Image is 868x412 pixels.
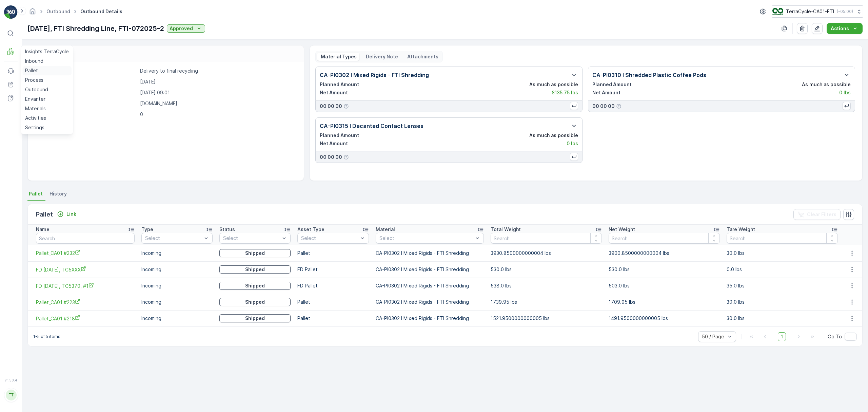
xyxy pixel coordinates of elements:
[827,23,863,34] button: Actions
[609,315,720,322] p: 1491.9500000000005 lbs
[297,315,369,322] p: Pallet
[141,315,213,322] p: Incoming
[33,89,137,96] p: Creation Time
[376,282,484,289] p: CA-PI0302 I Mixed Rigids - FTI Shredding
[343,154,349,160] div: Help Tooltip Icon
[727,226,755,233] p: Tare Weight
[140,68,296,74] p: Delivery to final recycling
[828,333,842,340] span: Go To
[592,89,620,96] p: Net Amount
[245,299,265,305] p: Shipped
[36,249,135,257] a: Pallet_CA01 #232
[491,266,602,273] p: 530.0 lbs
[36,299,135,306] a: Pallet_CA01 #223
[609,233,720,244] input: Search
[33,100,137,107] p: Operator
[219,298,291,306] button: Shipped
[219,226,235,233] p: Status
[27,23,164,34] p: [DATE], FTI Shredding Line, FTI-072025-2
[167,24,205,33] button: Approved
[4,383,18,407] button: TT
[320,122,423,130] p: CA-PI0315 I Decanted Contact Lenses
[529,81,578,88] p: As much as possible
[491,250,602,257] p: 3930.8500000000004 lbs
[219,282,291,290] button: Shipped
[491,233,602,244] input: Search
[297,250,369,257] p: Pallet
[320,53,357,60] p: Material Types
[297,226,324,233] p: Asset Type
[29,10,36,16] a: Homepage
[320,81,359,88] p: Planned Amount
[4,378,18,382] span: v 1.50.4
[376,266,484,273] p: CA-PI0302 I Mixed Rigids - FTI Shredding
[727,266,838,273] p: 0.0 lbs
[36,282,135,289] span: FD [DATE], TC5370, #1
[491,282,602,289] p: 538.0 lbs
[778,332,786,341] span: 1
[141,282,213,289] p: Incoming
[33,111,137,118] p: Pallet Number
[609,299,720,305] p: 1709.95 lbs
[529,132,578,139] p: As much as possible
[807,211,836,218] p: Clear Filters
[552,89,578,96] p: 8135.75 lbs
[376,315,484,322] p: CA-PI0302 I Mixed Rigids - FTI Shredding
[170,25,193,32] p: Approved
[320,71,429,79] p: CA-PI0302 I Mixed Rigids - FTI Shredding
[376,226,395,233] p: Material
[320,140,348,147] p: Net Amount
[592,81,632,88] p: Planned Amount
[839,89,851,96] p: 0 lbs
[36,233,135,244] input: Search
[727,299,838,305] p: 30.0 lbs
[727,250,838,257] p: 30.0 lbs
[297,266,369,273] p: FD Pallet
[376,250,484,257] p: CA-PI0302 I Mixed Rigids - FTI Shredding
[36,226,50,233] p: Name
[54,210,79,218] button: Link
[245,266,265,273] p: Shipped
[33,78,137,85] p: Due Date
[36,266,135,273] span: FD [DATE], TC5XXX
[320,89,348,96] p: Net Amount
[301,235,358,242] p: Select
[727,282,838,289] p: 35.0 lbs
[406,53,438,60] p: Attachments
[297,282,369,289] p: FD Pallet
[831,25,849,32] p: Actions
[376,299,484,305] p: CA-PI0302 I Mixed Rigids - FTI Shredding
[50,190,67,197] span: History
[140,100,296,107] p: [DOMAIN_NAME]
[140,111,296,118] p: 0
[491,315,602,322] p: 1521.9500000000005 lbs
[223,235,280,242] p: Select
[33,68,137,74] p: Type
[320,154,342,161] p: 00 00 00
[36,282,135,289] a: FD July 2 2025, TC5370, #1
[141,250,213,257] p: Incoming
[727,315,838,322] p: 30.0 lbs
[219,314,291,322] button: Shipped
[140,78,296,85] p: [DATE]
[727,233,838,244] input: Search
[609,226,635,233] p: Net Weight
[36,315,135,322] a: Pallet_CA01 #218
[219,249,291,257] button: Shipped
[343,104,349,109] div: Help Tooltip Icon
[609,250,720,257] p: 3900.8500000000004 lbs
[33,334,60,339] p: 1-5 of 5 items
[609,282,720,289] p: 503.0 lbs
[6,390,17,400] div: TT
[365,53,398,60] p: Delivery Note
[140,89,296,96] p: [DATE] 09:01
[592,71,706,79] p: CA-PI0310 I Shredded Plastic Coffee Pods
[36,266,135,273] a: FD July 8 2025, TC5XXX
[245,315,265,322] p: Shipped
[29,190,43,197] span: Pallet
[786,8,834,15] p: TerraCycle-CA01-FTI
[141,299,213,305] p: Incoming
[379,235,474,242] p: Select
[245,250,265,257] p: Shipped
